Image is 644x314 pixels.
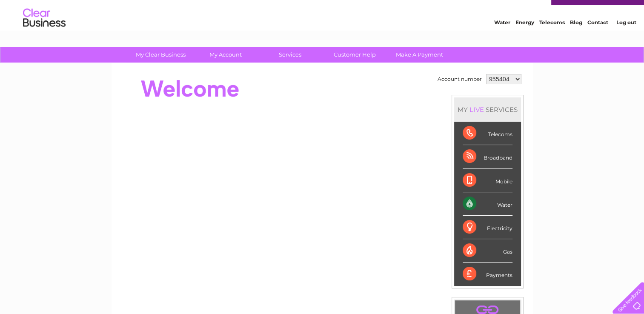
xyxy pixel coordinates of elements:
a: Blog [570,36,582,43]
div: LIVE [468,106,486,114]
a: 0333 014 3131 [484,4,542,15]
a: Contact [587,36,608,43]
a: Make A Payment [384,47,455,63]
a: My Account [190,47,260,63]
img: logo.png [23,22,66,48]
div: MY SERVICES [454,97,521,122]
div: Payments [463,263,512,285]
a: Customer Help [320,47,390,63]
a: Log out [616,36,636,43]
div: Gas [463,239,512,263]
a: Services [255,47,325,63]
td: Account number [435,72,484,86]
div: Mobile [463,169,512,192]
div: Electricity [463,216,512,239]
a: Energy [515,36,534,43]
div: Water [463,192,512,216]
div: Broadband [463,145,512,168]
a: Water [494,36,510,43]
div: Clear Business is a trading name of Verastar Limited (registered in [GEOGRAPHIC_DATA] No. 3667643... [121,5,524,41]
a: Telecoms [539,36,565,43]
a: My Clear Business [126,47,196,63]
div: Telecoms [463,122,512,145]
